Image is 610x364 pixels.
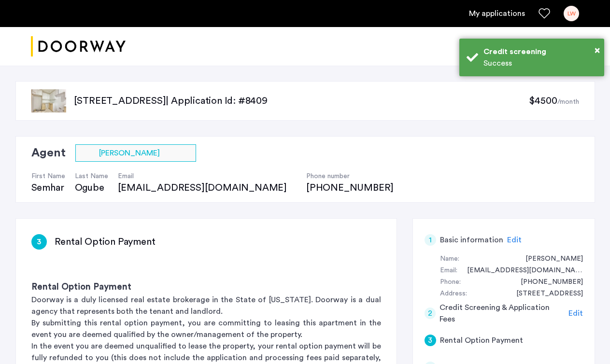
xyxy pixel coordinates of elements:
[74,94,529,108] p: [STREET_ADDRESS] | Application Id: #8409
[31,171,65,181] h4: First Name
[31,28,126,65] a: Cazamio logo
[31,294,381,317] p: Doorway is a duly licensed real estate brokerage in the State of [US_STATE]. Doorway is a dual ag...
[595,43,600,57] button: Close
[31,317,381,340] p: By submitting this rental option payment, you are committing to leasing this apartment in the eve...
[440,335,523,346] h5: Rental Option Payment
[31,234,47,250] div: 3
[440,302,565,325] h5: Credit Screening & Application Fees
[75,181,108,195] div: Ogube
[55,235,156,249] h3: Rental Option Payment
[425,234,436,246] div: 1
[568,309,583,317] span: Edit
[440,253,459,265] div: Name:
[118,181,297,195] div: [EMAIL_ADDRESS][DOMAIN_NAME]
[440,234,503,246] h5: Basic information
[440,288,467,300] div: Address:
[31,181,65,195] div: Semhar
[75,171,108,181] h4: Last Name
[539,8,550,19] a: Favorites
[31,280,381,294] h3: Rental Option Payment
[306,171,394,181] h4: Phone number
[511,277,583,288] div: +13015290161
[425,335,436,346] div: 3
[425,308,436,319] div: 2
[31,89,66,112] img: apartment
[507,236,522,244] span: Edit
[529,96,557,106] span: $4500
[31,144,66,162] h2: Agent
[516,253,583,265] div: Laura Wills
[469,8,525,19] a: My application
[440,277,461,288] div: Phone:
[564,6,579,21] div: LW
[595,45,600,55] span: ×
[457,265,583,277] div: laurabwills@gmail.com
[440,265,457,277] div: Email:
[483,57,597,69] div: Success
[483,46,597,57] div: Credit screening
[31,28,126,65] img: logo
[306,181,394,195] div: [PHONE_NUMBER]
[557,98,579,105] sub: /month
[507,288,583,300] div: 8110 Thoreau Drive
[118,171,297,181] h4: Email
